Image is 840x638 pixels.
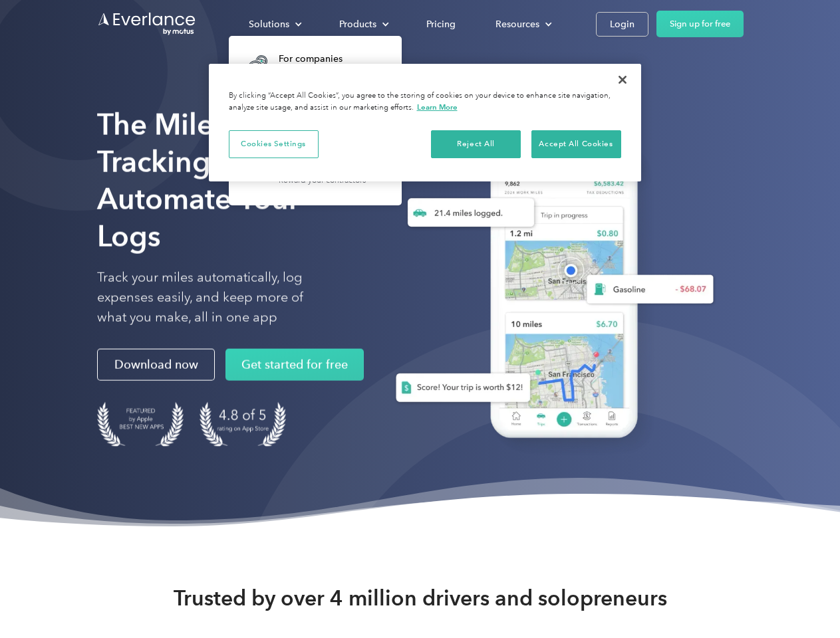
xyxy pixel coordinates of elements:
a: Download now [97,349,215,381]
div: For companies [279,53,384,66]
button: Reject All [431,130,521,158]
div: Solutions [249,16,289,33]
a: Login [596,12,648,37]
a: Get started for free [225,349,364,381]
img: Badge for Featured by Apple Best New Apps [97,402,184,447]
div: Resources [495,16,539,33]
div: Pricing [426,16,456,33]
a: For companiesEasy vehicle reimbursements [235,44,391,87]
strong: Trusted by over 4 million drivers and solopreneurs [174,585,667,611]
button: Close [608,65,637,94]
div: Privacy [209,64,641,181]
div: Solutions [235,13,313,36]
img: 4.9 out of 5 stars on the app store [200,402,286,447]
div: By clicking “Accept All Cookies”, you agree to the storing of cookies on your device to enhance s... [229,90,621,114]
nav: Solutions [229,36,402,205]
a: Sign up for free [656,11,744,37]
a: More information about your privacy, opens in a new tab [417,102,458,112]
img: Everlance, mileage tracker app, expense tracking app [374,126,724,458]
a: Pricing [413,13,469,36]
button: Cookies Settings [229,130,319,158]
p: Track your miles automatically, log expenses easily, and keep more of what you make, all in one app [97,268,335,328]
div: Products [339,16,376,33]
div: Cookie banner [209,64,641,181]
div: Resources [482,13,563,36]
button: Accept All Cookies [531,130,621,158]
div: Products [326,13,400,36]
a: Go to homepage [97,11,197,37]
div: Login [610,16,634,33]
